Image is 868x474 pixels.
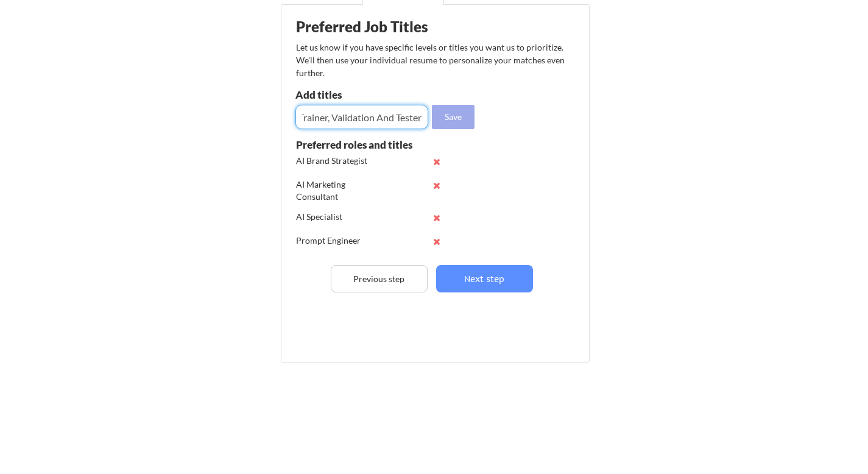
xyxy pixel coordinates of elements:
button: Previous step [331,265,428,292]
div: AI Specialist [296,211,376,223]
div: Add titles [295,90,425,100]
div: Preferred roles and titles [296,140,428,150]
div: Prompt Engineer [296,235,376,247]
button: Save [432,105,475,129]
button: Next step [436,265,533,292]
div: AI Marketing Consultant [296,179,376,202]
input: E.g. Senior Product Manager [295,105,428,129]
div: Let us know if you have specific levels or titles you want us to prioritize. We’ll then use your ... [296,41,566,79]
div: AI Brand Strategist [296,155,376,167]
div: Preferred Job Titles [296,19,450,34]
